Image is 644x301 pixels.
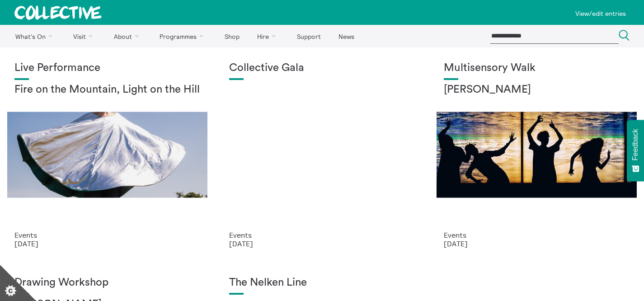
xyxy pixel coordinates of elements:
p: Events [444,231,630,239]
a: Shop [216,25,247,47]
a: What's On [7,25,64,47]
h1: Collective Gala [229,62,415,75]
h2: [PERSON_NAME] [444,84,630,96]
a: Hire [249,25,287,47]
h2: Fire on the Mountain, Light on the Hill [14,84,200,96]
h1: Multisensory Walk [444,62,630,75]
p: Events [14,231,200,239]
a: Visit [66,25,104,47]
h1: Live Performance [14,62,200,75]
p: [DATE] [14,240,200,248]
a: About [106,25,150,47]
button: Feedback - Show survey [627,120,644,181]
p: Events [229,231,415,239]
p: View/edit entries [575,10,626,17]
a: News [330,25,362,47]
span: Feedback [631,129,639,160]
h1: Drawing Workshop [14,277,200,289]
a: Collective Gala 2023. Image credit Sally Jubb. Collective Gala Events [DATE] [215,47,429,262]
a: Support [289,25,329,47]
p: [DATE] [229,240,415,248]
h1: The Nelken Line [229,277,415,289]
p: [DATE] [444,240,630,248]
a: View/edit entries [572,4,630,21]
a: Programmes [152,25,215,47]
a: Museum Art Walk Multisensory Walk [PERSON_NAME] Events [DATE] [429,47,644,262]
